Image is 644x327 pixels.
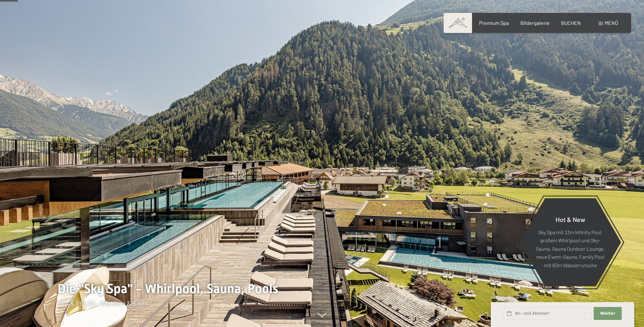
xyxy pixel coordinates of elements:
span: Schnellanfrage [491,295,519,300]
a: Bildergalerie [520,20,550,26]
button: Weiter [594,307,621,320]
a: BUCHEN [561,20,581,26]
a: Hot & New Sky Spa mit 23m Infinity Pool, großem Whirlpool und Sky-Sauna, Sauna Outdoor Lounge, ne... [519,198,621,287]
span: Weiter [600,311,615,316]
p: Sky Spa mit 23m Infinity Pool, großem Whirlpool und Sky-Sauna, Sauna Outdoor Lounge, neue Event-S... [535,228,605,269]
span: Hot & New [556,215,585,223]
a: Premium Spa [479,20,509,26]
span: Menü [605,20,618,26]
